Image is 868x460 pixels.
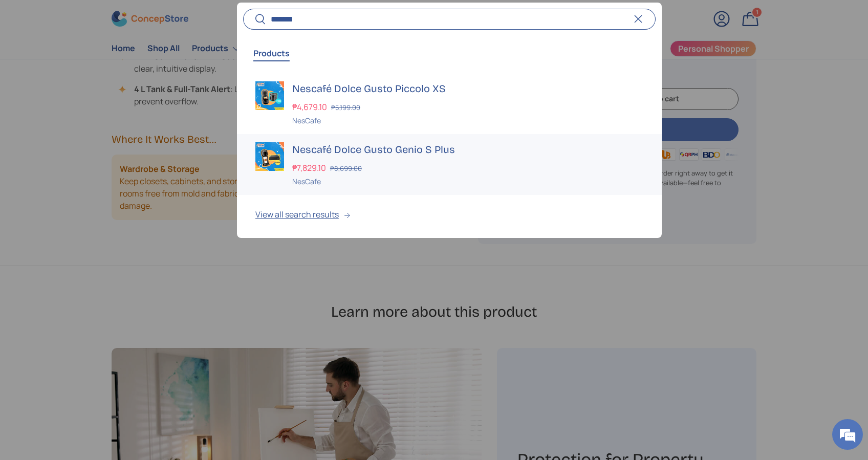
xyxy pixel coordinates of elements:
[292,176,643,187] div: NesCafe
[253,41,290,65] button: Products
[330,164,362,173] s: ₱8,699.00
[292,101,330,113] strong: ₱4,679.10
[168,5,192,30] div: Minimize live chat window
[5,279,195,315] textarea: Type your message and hit 'Enter'
[237,134,662,195] a: Nescafé Dolce Gusto Genio S Plus ₱7,829.10 ₱8,699.00 NesCafe
[237,73,662,134] a: Nescafé Dolce Gusto Piccolo XS ₱4,679.10 ₱5,199.00 NesCafe
[292,142,643,157] h3: Nescafé Dolce Gusto Genio S Plus
[53,57,172,71] div: Chat with us now
[237,195,662,238] button: View all search results
[292,115,643,126] div: NesCafe
[292,81,643,96] h3: Nescafé Dolce Gusto Piccolo XS
[292,162,329,173] strong: ₱7,829.10
[59,129,141,232] span: We're online!
[331,103,360,112] s: ₱5,199.00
